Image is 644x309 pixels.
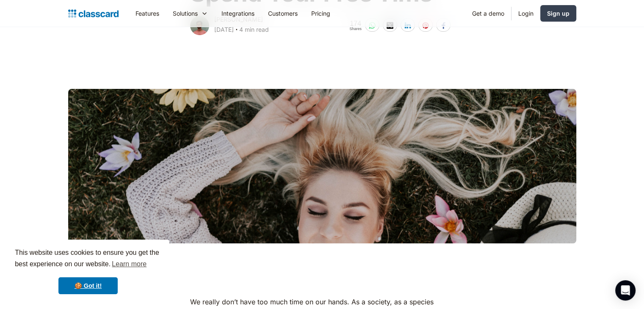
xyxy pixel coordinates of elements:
[215,4,261,23] a: Integrations
[615,280,636,301] div: Open Intercom Messenger
[7,240,169,302] div: cookieconsent
[111,258,148,270] a: learn more about cookies
[166,4,215,23] div: Solutions
[239,25,269,35] div: 4 min read
[15,248,161,270] span: This website uses cookies to ensure you get the best experience on our website.
[214,25,234,35] div: [DATE]
[173,9,198,18] div: Solutions
[58,277,118,294] a: dismiss cookie message
[465,4,511,23] a: Get a demo
[129,4,166,23] a: Features
[547,9,569,18] div: Sign up
[349,27,362,31] span: Shares
[234,25,239,36] div: ‧
[540,5,576,22] a: Sign up
[68,8,119,19] a: home
[304,4,337,23] a: Pricing
[261,4,304,23] a: Customers
[511,4,540,23] a: Login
